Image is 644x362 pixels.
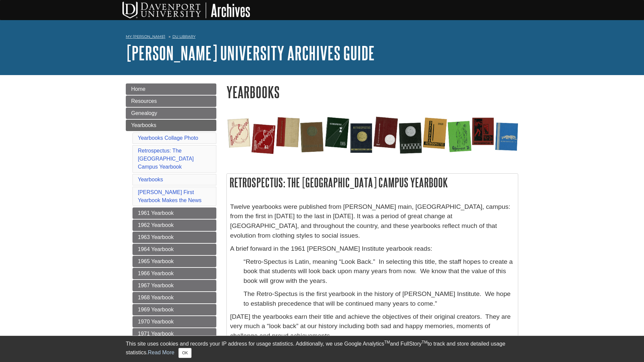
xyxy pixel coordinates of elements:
a: 1970 Yearbook [132,316,216,327]
a: 1969 Yearbook [132,304,216,315]
img: Davenport Yearbooks [226,116,518,157]
span: Genealogy [131,110,157,116]
a: Yearbooks [138,177,163,182]
p: “Retro-Spectus is Latin, meaning “Look Back.” In selecting this title, the staff hopes to create ... [244,257,515,286]
img: DU Archives [122,2,250,18]
a: Read More [148,350,174,355]
span: Yearbooks [131,122,156,128]
a: Resources [126,96,216,107]
a: 1963 Yearbook [132,232,216,243]
a: Yearbooks Collage Photo [138,135,198,141]
sup: TM [422,340,427,345]
a: 1967 Yearbook [132,280,216,291]
h2: Retrospectus: The [GEOGRAPHIC_DATA] Campus Yearbook [227,174,518,191]
span: Resources [131,98,157,104]
a: Genealogy [126,108,216,119]
a: 1966 Yearbook [132,268,216,279]
a: 1964 Yearbook [132,244,216,255]
button: Close [178,348,192,358]
sup: TM [384,340,390,345]
nav: breadcrumb [126,32,518,43]
a: 1971 Yearbook [132,328,216,340]
a: [PERSON_NAME] First Yearbook Makes the News [138,189,202,203]
h1: Yearbooks [226,83,518,101]
a: 1968 Yearbook [132,292,216,303]
a: [PERSON_NAME] University Archives Guide [126,43,375,63]
a: Home [126,83,216,95]
p: [DATE] the yearbooks earn their title and achieve the objectives of their original creators. They... [230,312,515,341]
p: The Retro-Spectus is the first yearbook in the history of [PERSON_NAME] Institute. We hope to est... [244,289,515,309]
p: A brief forward in the 1961 [PERSON_NAME] Institute yearbook reads: [230,244,515,254]
a: 1965 Yearbook [132,256,216,267]
p: Twelve yearbooks were published from [PERSON_NAME] main, [GEOGRAPHIC_DATA], campus: from the firs... [230,202,515,241]
a: 1962 Yearbook [132,220,216,231]
a: Retrospectus: The [GEOGRAPHIC_DATA] Campus Yearbook [138,148,194,170]
a: 1961 Yearbook [132,207,216,219]
a: My [PERSON_NAME] [126,34,165,40]
div: This site uses cookies and records your IP address for usage statistics. Additionally, we use Goo... [126,340,518,358]
span: Home [131,86,146,92]
a: DU Library [172,34,196,39]
a: Yearbooks [126,120,216,131]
